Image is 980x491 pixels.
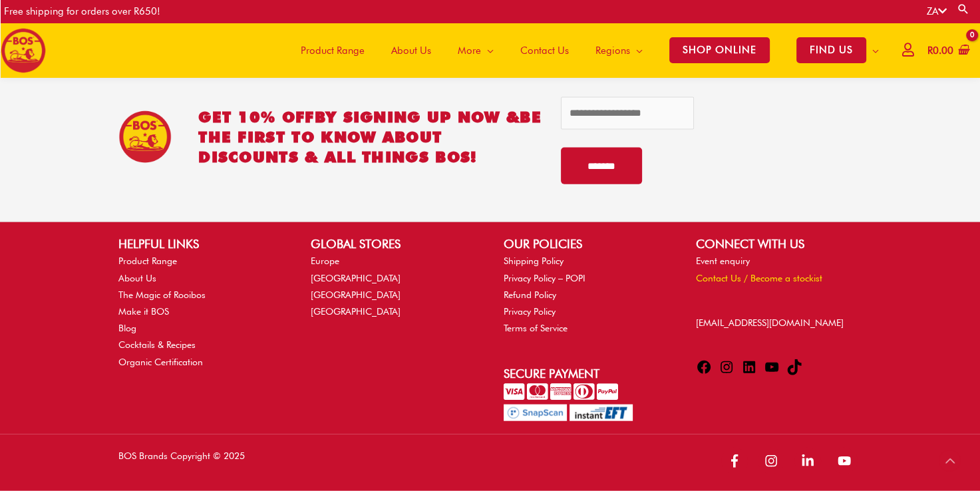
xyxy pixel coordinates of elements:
[504,323,568,333] a: Terms of Service
[925,36,970,66] a: View Shopping Cart, empty
[504,365,669,383] h2: Secure Payment
[927,5,947,17] a: ZA
[696,253,862,286] nav: CONNECT WITH US
[301,31,365,71] span: Product Range
[595,31,630,71] span: Regions
[758,448,792,474] a: instagram
[118,255,177,266] a: Product Range
[696,273,822,283] a: Contact Us / Become a stockist
[118,323,136,333] a: Blog
[311,253,476,320] nav: GLOBAL STORES
[118,110,172,164] img: BOS Ice Tea
[927,45,933,57] span: R
[311,273,401,283] a: [GEOGRAPHIC_DATA]
[311,306,401,317] a: [GEOGRAPHIC_DATA]
[831,448,862,474] a: youtube
[118,273,156,283] a: About Us
[118,357,203,367] a: Organic Certification
[1,28,46,73] img: BOS logo finals-200px
[570,405,633,421] img: Pay with InstantEFT
[504,306,556,317] a: Privacy Policy
[721,448,755,474] a: facebook-f
[287,23,378,78] a: Product Range
[118,339,196,350] a: Cocktails & Recipes
[444,23,507,78] a: More
[582,23,656,78] a: Regions
[378,23,444,78] a: About Us
[311,235,476,253] h2: GLOBAL STORES
[696,255,750,266] a: Event enquiry
[796,37,866,63] span: FIND US
[669,37,770,63] span: SHOP ONLINE
[118,253,284,370] nav: HELPFUL LINKS
[504,289,556,300] a: Refund Policy
[118,306,169,317] a: Make it BOS
[696,235,862,253] h2: CONNECT WITH US
[311,289,401,300] a: [GEOGRAPHIC_DATA]
[656,23,783,78] a: SHOP ONLINE
[315,108,520,126] span: BY SIGNING UP NOW &
[504,255,564,266] a: Shipping Policy
[118,235,284,253] h2: HELPFUL LINKS
[696,317,844,328] a: [EMAIL_ADDRESS][DOMAIN_NAME]
[507,23,582,78] a: Contact Us
[311,255,339,266] a: Europe
[391,31,431,71] span: About Us
[105,448,490,477] div: BOS Brands Copyright © 2025
[118,289,206,300] a: The Magic of Rooibos
[504,405,567,421] img: Pay with SnapScan
[458,31,481,71] span: More
[198,107,542,167] h2: GET 10% OFF be the first to know about discounts & all things BOS!
[957,3,970,15] a: Search button
[504,235,669,253] h2: OUR POLICIES
[504,273,585,283] a: Privacy Policy – POPI
[927,45,953,57] bdi: 0.00
[520,31,569,71] span: Contact Us
[794,448,828,474] a: linkedin-in
[277,23,892,78] nav: Site Navigation
[504,253,669,337] nav: OUR POLICIES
